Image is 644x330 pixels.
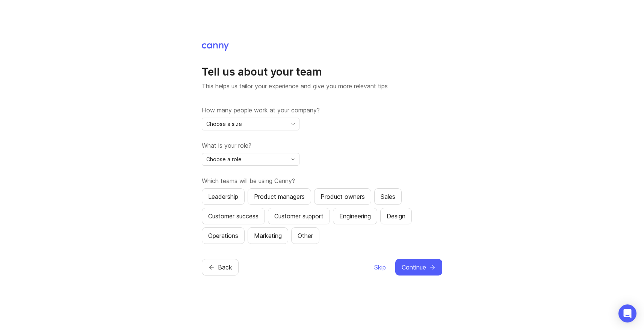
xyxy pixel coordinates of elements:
[202,208,265,224] button: Customer success
[218,263,232,272] span: Back
[298,231,313,240] div: Other
[287,156,299,162] svg: toggle icon
[268,208,330,224] button: Customer support
[202,106,442,115] label: How many people work at your company?
[202,176,442,185] label: Which teams will be using Canny?
[374,259,386,276] button: Skip
[202,65,442,79] h1: Tell us about your team
[402,263,426,272] span: Continue
[380,208,412,224] button: Design
[381,192,395,201] div: Sales
[320,192,365,201] div: Product owners
[254,192,305,201] div: Product managers
[333,208,377,224] button: Engineering
[254,231,282,240] div: Marketing
[202,141,442,150] label: What is your role?
[291,227,319,244] button: Other
[208,212,259,221] div: Customer success
[202,227,245,244] button: Operations
[208,231,238,240] div: Operations
[374,263,386,272] span: Skip
[206,120,242,128] span: Choose a size
[202,259,239,276] button: Back
[314,188,371,205] button: Product owners
[202,43,229,51] img: Canny Home
[339,212,371,221] div: Engineering
[395,259,442,276] button: Continue
[618,304,636,322] div: Open Intercom Messenger
[387,212,405,221] div: Design
[287,121,299,127] svg: toggle icon
[206,155,242,163] span: Choose a role
[202,118,299,130] div: toggle menu
[248,227,288,244] button: Marketing
[374,188,402,205] button: Sales
[208,192,238,201] div: Leadership
[248,188,311,205] button: Product managers
[202,153,299,166] div: toggle menu
[274,212,324,221] div: Customer support
[202,82,442,91] p: This helps us tailor your experience and give you more relevant tips
[202,188,245,205] button: Leadership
